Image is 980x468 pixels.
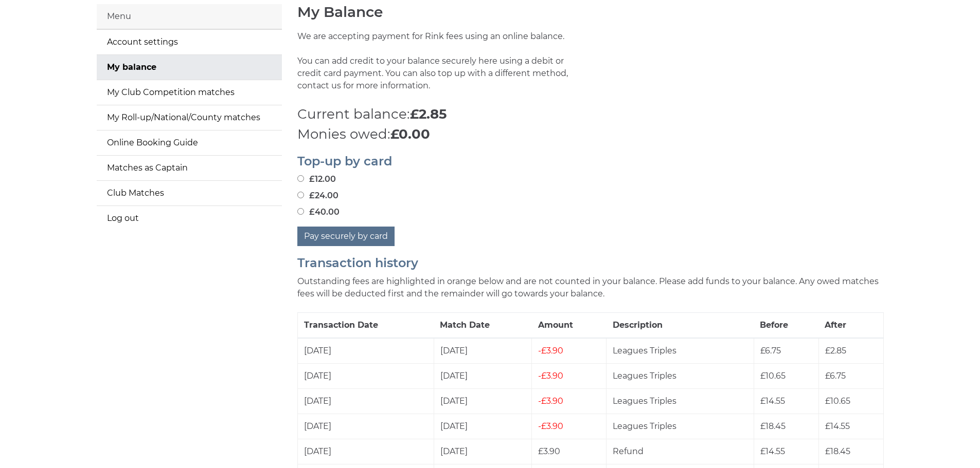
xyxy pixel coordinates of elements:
strong: £0.00 [390,126,430,142]
td: [DATE] [434,363,531,388]
a: My Club Competition matches [97,80,282,105]
td: [DATE] [297,414,434,439]
p: Monies owed: [297,124,884,144]
input: £40.00 [297,208,304,215]
td: [DATE] [297,363,434,388]
label: £24.00 [297,190,338,202]
a: My balance [97,55,282,80]
td: [DATE] [434,338,531,364]
span: £6.75 [760,346,781,355]
span: £18.45 [760,421,786,431]
div: Menu [97,4,282,29]
th: Transaction Date [297,312,434,338]
span: £6.75 [825,371,846,381]
td: [DATE] [434,388,531,414]
td: [DATE] [297,439,434,464]
input: £12.00 [297,175,304,182]
th: After [818,312,883,338]
span: £14.55 [760,446,785,456]
td: [DATE] [434,439,531,464]
label: £40.00 [297,206,340,218]
th: Amount [532,312,607,338]
p: We are accepting payment for Rink fees using an online balance. You can add credit to your balanc... [297,30,583,104]
button: Pay securely by card [297,227,395,246]
td: [DATE] [297,388,434,414]
a: My Roll-up/National/County matches [97,105,282,130]
span: £3.90 [538,421,563,431]
span: £14.55 [825,421,850,431]
span: £3.90 [538,396,563,406]
h2: Transaction history [297,256,884,270]
strong: £2.85 [410,106,447,122]
p: Outstanding fees are highlighted in orange below and are not counted in your balance. Please add ... [297,275,884,300]
a: Matches as Captain [97,156,282,180]
a: Club Matches [97,181,282,205]
a: Log out [97,206,282,231]
h1: My Balance [297,4,884,20]
span: £14.55 [760,396,785,406]
input: £24.00 [297,192,304,198]
td: Leagues Triples [607,414,754,439]
td: [DATE] [434,414,531,439]
th: Match Date [434,312,531,338]
span: £3.90 [538,371,563,381]
h2: Top-up by card [297,155,884,168]
span: £2.85 [825,346,846,355]
span: £18.45 [825,446,850,456]
td: Leagues Triples [607,388,754,414]
td: [DATE] [297,338,434,364]
a: Online Booking Guide [97,130,282,155]
a: Account settings [97,30,282,54]
span: £3.90 [538,446,560,456]
th: Description [607,312,754,338]
p: Current balance: [297,104,884,124]
span: £10.65 [760,371,786,381]
td: Leagues Triples [607,338,754,364]
span: £3.90 [538,346,563,355]
td: Refund [607,439,754,464]
label: £12.00 [297,173,336,185]
td: Leagues Triples [607,363,754,388]
th: Before [754,312,818,338]
span: £10.65 [825,396,850,406]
